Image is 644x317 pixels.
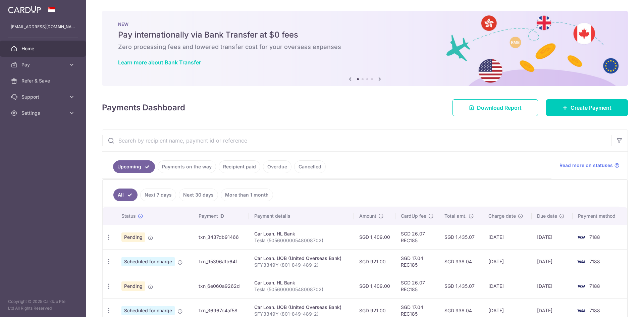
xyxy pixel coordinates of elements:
span: 7188 [589,234,600,240]
td: SGD 1,435.07 [439,274,483,298]
span: Total amt. [444,213,467,219]
a: Recipient paid [219,160,260,173]
th: Payment method [573,207,627,225]
span: Support [21,94,66,100]
img: Bank Card [575,233,588,241]
input: Search by recipient name, payment id or reference [102,130,611,151]
td: txn_3437db91466 [193,225,249,249]
p: [EMAIL_ADDRESS][DOMAIN_NAME] [11,23,75,30]
a: Upcoming [113,160,155,173]
td: [DATE] [532,274,573,298]
img: Bank Card [575,258,588,266]
a: All [113,189,138,201]
span: Scheduled for charge [121,257,175,266]
span: Pay [21,61,66,68]
td: SGD 921.00 [354,249,395,274]
td: txn_95396a1b64f [193,249,249,274]
a: Overdue [263,160,291,173]
span: CardUp fee [401,213,426,219]
td: [DATE] [483,274,532,298]
span: Home [21,45,66,52]
th: Payment details [249,207,354,225]
p: Tesla (505600000548008702) [254,286,348,293]
p: SFY3349Y (801-849-489-2) [254,262,348,268]
td: SGD 1,435.07 [439,225,483,249]
span: 7188 [589,283,600,289]
div: Car Loan. HL Bank [254,230,348,237]
div: Car Loan. HL Bank [254,279,348,286]
span: Scheduled for charge [121,306,175,315]
span: Create Payment [571,104,611,112]
td: SGD 26.07 REC185 [395,274,439,298]
div: Car Loan. UOB (United Overseas Bank) [254,304,348,311]
span: Read more on statuses [559,162,613,169]
span: Refer & Save [21,77,66,84]
div: Car Loan. UOB (United Overseas Bank) [254,255,348,262]
td: SGD 17.04 REC185 [395,249,439,274]
a: Next 7 days [140,189,176,201]
span: Amount [359,213,376,219]
th: Payment ID [193,207,249,225]
td: [DATE] [532,249,573,274]
a: More than 1 month [221,189,273,201]
span: Charge date [488,213,516,219]
img: Bank Card [575,282,588,290]
span: Pending [121,281,145,291]
td: [DATE] [483,225,532,249]
a: Payments on the way [158,160,216,173]
h5: Pay internationally via Bank Transfer at $0 fees [118,30,612,40]
a: Cancelled [294,160,326,173]
td: SGD 938.04 [439,249,483,274]
h4: Payments Dashboard [102,102,185,114]
h6: Zero processing fees and lowered transfer cost for your overseas expenses [118,43,612,51]
td: [DATE] [532,225,573,249]
a: Download Report [452,99,538,116]
img: Bank transfer banner [102,11,628,86]
td: SGD 26.07 REC185 [395,225,439,249]
img: Bank Card [575,307,588,315]
a: Next 30 days [179,189,218,201]
p: Tesla (505600000548008702) [254,237,348,244]
a: Create Payment [546,99,628,116]
img: CardUp [8,5,41,13]
a: Learn more about Bank Transfer [118,59,201,66]
span: 7188 [589,308,600,313]
span: Settings [21,110,66,116]
p: NEW [118,21,612,27]
td: txn_6e060a9262d [193,274,249,298]
td: [DATE] [483,249,532,274]
td: SGD 1,409.00 [354,274,395,298]
span: Status [121,213,136,219]
a: Read more on statuses [559,162,620,169]
span: Pending [121,232,145,242]
span: Download Report [477,104,522,112]
span: Due date [537,213,557,219]
td: SGD 1,409.00 [354,225,395,249]
span: 7188 [589,259,600,264]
